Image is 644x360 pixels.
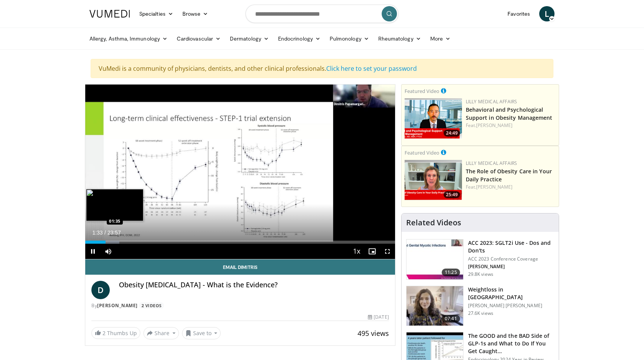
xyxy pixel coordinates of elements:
button: Mute [101,244,116,259]
a: [PERSON_NAME] [476,184,512,190]
span: 25:49 [444,191,460,198]
button: Enable picture-in-picture mode [364,244,380,259]
div: [DATE] [368,314,389,321]
a: Endocrinology [273,31,325,46]
a: Lilly Medical Affairs [466,160,517,166]
div: Progress Bar [85,241,395,244]
button: Playback Rate [349,244,364,259]
img: VuMedi Logo [89,10,130,18]
a: Pulmonology [325,31,374,46]
span: 2 [102,329,106,337]
p: 27.6K views [468,310,493,316]
a: [PERSON_NAME] [97,302,138,309]
button: Save to [182,327,221,339]
a: More [426,31,455,46]
a: Click here to set your password [326,64,417,73]
a: 11:25 ACC 2023: SGLT2i Use - Dos and Don'ts ACC 2023 Conference Coverage [PERSON_NAME] 29.8K views [406,239,554,280]
a: [PERSON_NAME] [476,122,512,129]
span: 1:33 [92,230,102,236]
span: 07:41 [442,315,460,323]
img: 9983fed1-7565-45be-8934-aef1103ce6e2.150x105_q85_crop-smart_upscale.jpg [407,286,463,326]
button: Pause [85,244,101,259]
small: Featured Video [405,149,439,156]
a: 2 Videos [139,302,164,309]
a: Rheumatology [374,31,426,46]
a: L [539,6,555,21]
h4: Obesity [MEDICAL_DATA] - What is the Evidence? [119,281,389,289]
button: Fullscreen [380,244,395,259]
div: By [91,302,389,309]
span: 23:57 [107,230,121,236]
div: VuMedi is a community of physicians, dentists, and other clinical professionals. [91,59,553,78]
a: Specialties [135,6,178,21]
img: 9258cdf1-0fbf-450b-845f-99397d12d24a.150x105_q85_crop-smart_upscale.jpg [407,239,463,279]
p: [PERSON_NAME] [468,264,554,270]
h4: Related Videos [406,218,461,227]
a: Email Dimitris [85,259,395,275]
button: Share [143,327,179,339]
img: ba3304f6-7838-4e41-9c0f-2e31ebde6754.png.150x105_q85_crop-smart_upscale.png [405,98,462,138]
h3: Weightloss in [GEOGRAPHIC_DATA] [468,286,554,301]
span: / [104,230,106,236]
a: Allergy, Asthma, Immunology [85,31,172,46]
a: Dermatology [225,31,273,46]
p: ACC 2023 Conference Coverage [468,256,554,262]
a: The Role of Obesity Care in Your Daily Practice [466,168,552,183]
a: 24:49 [405,98,462,138]
div: Feat. [466,122,556,129]
a: Lilly Medical Affairs [466,98,517,105]
p: [PERSON_NAME] [PERSON_NAME] [468,303,554,309]
a: Behavioral and Psychological Support in Obesity Management [466,106,553,121]
img: e1208b6b-349f-4914-9dd7-f97803bdbf1d.png.150x105_q85_crop-smart_upscale.png [405,160,462,200]
div: Feat. [466,184,556,191]
span: 11:25 [442,269,460,276]
video-js: Video Player [85,85,395,259]
a: 07:41 Weightloss in [GEOGRAPHIC_DATA] [PERSON_NAME] [PERSON_NAME] 27.6K views [406,286,554,326]
p: 29.8K views [468,271,493,277]
a: 25:49 [405,160,462,200]
small: Featured Video [405,88,439,94]
span: 495 views [358,329,389,338]
a: D [91,281,110,299]
input: Search topics, interventions [246,5,398,23]
a: 2 Thumbs Up [91,327,140,339]
span: 24:49 [444,130,460,137]
a: Cardiovascular [172,31,225,46]
a: Favorites [503,6,535,21]
a: Browse [178,6,213,21]
h3: ACC 2023: SGLT2i Use - Dos and Don'ts [468,239,554,254]
img: image.jpeg [86,189,143,221]
h3: The GOOD and the BAD Side of GLP-1s and What to Do If You Get Caught… [468,332,554,355]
